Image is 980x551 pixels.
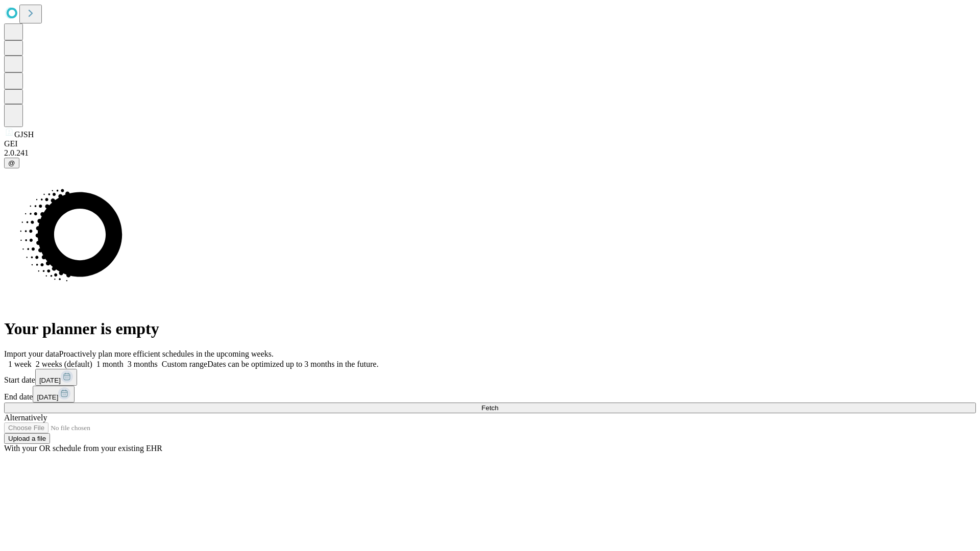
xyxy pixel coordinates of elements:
div: End date [4,386,976,403]
span: Dates can be optimized up to 3 months in the future. [207,360,378,368]
span: Import your data [4,349,59,358]
button: Upload a file [4,433,50,444]
span: 2 weeks (default) [36,360,92,368]
span: @ [8,159,15,167]
span: With your OR schedule from your existing EHR [4,444,162,453]
span: 1 week [8,360,32,368]
span: Alternatively [4,413,47,422]
span: Fetch [481,404,498,412]
button: [DATE] [35,369,77,386]
span: 3 months [128,360,158,368]
span: GJSH [14,130,34,139]
h1: Your planner is empty [4,319,976,338]
div: 2.0.241 [4,148,976,158]
span: 1 month [96,360,124,368]
span: [DATE] [37,393,58,401]
button: @ [4,158,19,168]
span: [DATE] [39,377,61,384]
span: Custom range [162,360,207,368]
div: Start date [4,369,976,386]
div: GEI [4,139,976,148]
button: [DATE] [33,386,75,403]
button: Fetch [4,403,976,413]
span: Proactively plan more efficient schedules in the upcoming weeks. [59,349,274,358]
